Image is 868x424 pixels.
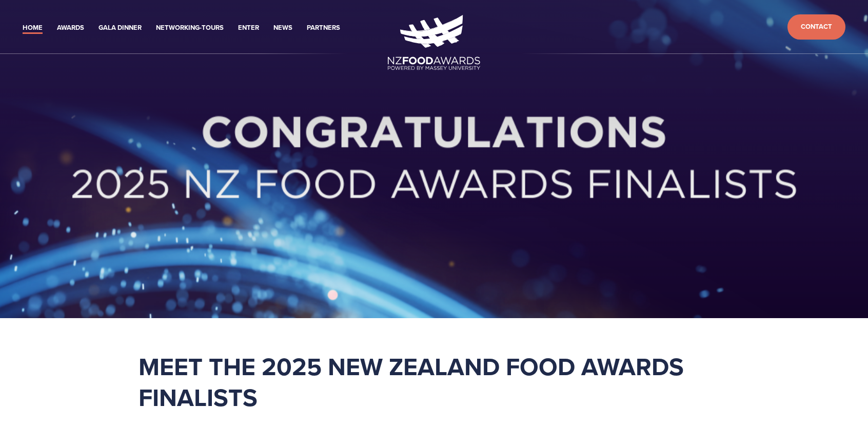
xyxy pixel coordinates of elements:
a: Gala Dinner [98,22,142,34]
a: Contact [787,14,845,40]
a: Partners [307,22,340,34]
a: Enter [238,22,259,34]
a: News [273,22,292,34]
a: Home [23,22,43,34]
a: Networking-Tours [156,22,224,34]
strong: Meet the 2025 New Zealand Food Awards Finalists [139,348,690,415]
a: Awards [57,22,84,34]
